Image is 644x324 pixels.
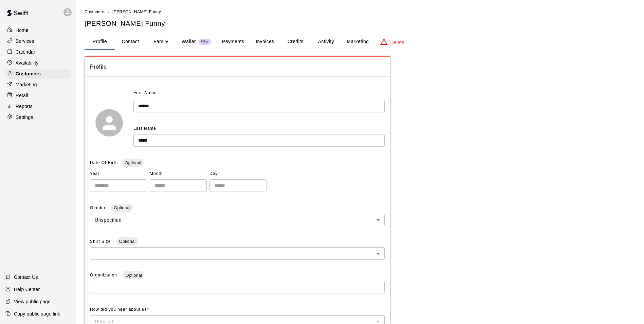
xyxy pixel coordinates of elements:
span: Shirt Size [90,239,112,244]
span: Day [209,168,266,179]
p: Services [16,38,34,44]
p: Help Center [14,286,40,293]
p: Retail [16,92,28,99]
a: Home [5,25,71,35]
span: New [199,39,211,44]
span: Optional [116,239,138,244]
span: Customers [85,10,106,14]
p: Delete [390,39,404,46]
span: Optional [122,160,144,165]
span: Last Name [133,126,156,131]
a: Reports [5,101,71,111]
a: Settings [5,112,71,122]
div: basic tabs example [85,34,636,50]
p: View public page [14,298,51,305]
button: Payments [217,34,250,50]
div: Unspecified [90,214,385,226]
button: Profile [85,34,115,50]
button: Family [146,34,176,50]
span: Optional [123,273,144,278]
p: Copy public page link [14,310,60,317]
p: Wallet [182,38,196,45]
button: Credits [280,34,311,50]
p: Marketing [16,81,37,88]
span: Year [90,168,147,179]
h5: [PERSON_NAME] Funny [85,19,636,28]
li: / [108,8,110,15]
a: Availability [5,58,71,68]
p: Home [16,27,29,34]
span: Profile [90,62,385,71]
span: Organization [90,273,118,277]
a: Retail [5,90,71,101]
span: Optional [111,205,133,210]
p: Customers [16,70,41,77]
a: Marketing [5,79,71,90]
span: [PERSON_NAME] Funny [112,10,161,14]
button: Contact [115,34,146,50]
p: Reports [16,103,33,110]
span: Date Of Birth [90,160,118,165]
span: Gender [90,205,107,210]
button: Activity [311,34,341,50]
p: Availability [16,59,39,66]
p: Settings [16,114,33,121]
a: Services [5,36,71,46]
p: Calendar [16,49,35,55]
span: How did you hear about us? [90,307,149,312]
span: First Name [133,88,157,98]
nav: breadcrumb [85,8,636,16]
span: Month [150,168,207,179]
p: Contact Us [14,274,38,281]
a: Customers [85,9,106,14]
button: Marketing [341,34,374,50]
a: Calendar [5,47,71,57]
a: Customers [5,69,71,79]
button: Invoices [250,34,280,50]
